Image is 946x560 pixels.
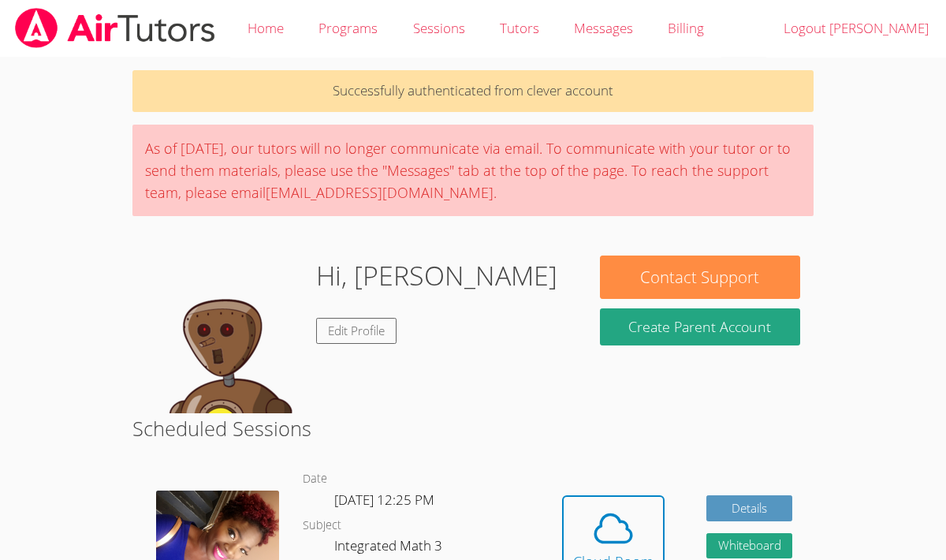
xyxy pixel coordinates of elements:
span: [DATE] 12:25 PM [334,491,434,509]
button: Whiteboard [706,533,793,559]
img: airtutors_banner-c4298cdbf04f3fff15de1276eac7730deb9818008684d7c2e4769d2f7ddbe033.png [13,8,217,48]
img: default.png [146,256,304,413]
button: Create Parent Account [600,308,799,345]
a: Edit Profile [316,318,397,344]
dt: Date [303,469,327,489]
button: Contact Support [600,256,799,299]
a: Details [706,495,793,521]
div: As of [DATE], our tutors will no longer communicate via email. To communicate with your tutor or ... [132,125,814,216]
dt: Subject [303,516,341,536]
h2: Scheduled Sessions [132,413,814,443]
p: Successfully authenticated from clever account [132,70,814,112]
h1: Hi, [PERSON_NAME] [316,256,557,296]
span: Messages [574,19,633,37]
